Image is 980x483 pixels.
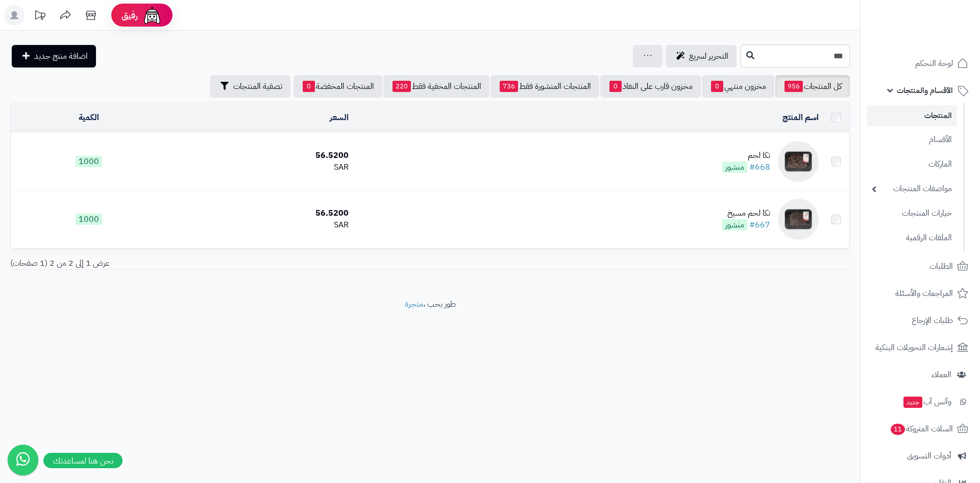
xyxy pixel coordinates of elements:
[867,178,957,200] a: مواصفات المنتجات
[27,5,53,28] a: تحديثات المنصة
[867,254,974,279] a: الطلبات
[867,417,974,441] a: السلات المتروكة11
[867,202,957,224] a: خيارات المنتجات
[171,162,349,173] div: SAR
[210,75,290,98] button: تصفية المنتجات
[722,162,747,173] span: منشور
[890,422,953,436] span: السلات المتروكة
[875,340,953,355] span: إشعارات التحويلات البنكية
[915,56,953,71] span: لوحة التحكم
[722,219,747,231] span: منشور
[702,75,774,98] a: مخزون منتهي0
[12,45,96,67] a: اضافة منتج جديد
[867,105,957,126] a: المنتجات
[867,281,974,306] a: المراجعات والأسئلة
[171,150,349,162] div: 56.5200
[171,219,349,231] div: SAR
[932,367,951,382] span: العملاء
[749,219,770,231] a: #667
[785,81,803,92] span: 956
[34,50,88,62] span: اضافة منتج جديد
[867,308,974,333] a: طلبات الإرجاع
[609,81,622,92] span: 0
[405,298,423,310] a: متجرة
[902,395,951,409] span: وآتس آب
[383,75,489,98] a: المنتجات المخفية فقط220
[689,50,728,62] span: التحرير لسريع
[171,208,349,219] div: 56.5200
[907,449,951,463] span: أدوات التسويق
[121,9,138,21] span: رفيق
[867,335,974,360] a: إشعارات التحويلات البنكية
[293,75,382,98] a: المنتجات المخفضة0
[891,424,905,435] span: 11
[76,214,102,225] span: 1000
[711,81,723,92] span: 0
[142,5,162,26] img: ai-face.png
[782,111,819,124] a: اسم المنتج
[867,389,974,414] a: وآتس آبجديد
[3,258,430,269] div: عرض 1 إلى 2 من 2 (1 صفحات)
[929,259,953,273] span: الطلبات
[867,153,957,175] a: الماركات
[500,81,518,92] span: 736
[867,129,957,151] a: الأقسام
[79,111,99,124] a: الكمية
[867,51,974,76] a: لوحة التحكم
[867,362,974,387] a: العملاء
[911,28,970,49] img: logo-2.png
[778,141,819,182] img: تكا لحم
[867,444,974,468] a: أدوات التسويق
[722,208,770,219] div: تكا لحم مسيخ
[912,313,953,328] span: طلبات الإرجاع
[393,81,411,92] span: 220
[76,156,102,167] span: 1000
[666,45,737,67] a: التحرير لسريع
[749,161,770,173] a: #668
[897,83,953,98] span: الأقسام والمنتجات
[903,397,922,408] span: جديد
[233,80,282,93] span: تصفية المنتجات
[895,286,953,301] span: المراجعات والأسئلة
[303,81,315,92] span: 0
[330,111,349,124] a: السعر
[491,75,599,98] a: المنتجات المنشورة فقط736
[867,227,957,249] a: الملفات الرقمية
[775,75,850,98] a: كل المنتجات956
[600,75,701,98] a: مخزون قارب على النفاذ0
[778,199,819,240] img: تكا لحم مسيخ
[722,150,770,162] div: تكا لحم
